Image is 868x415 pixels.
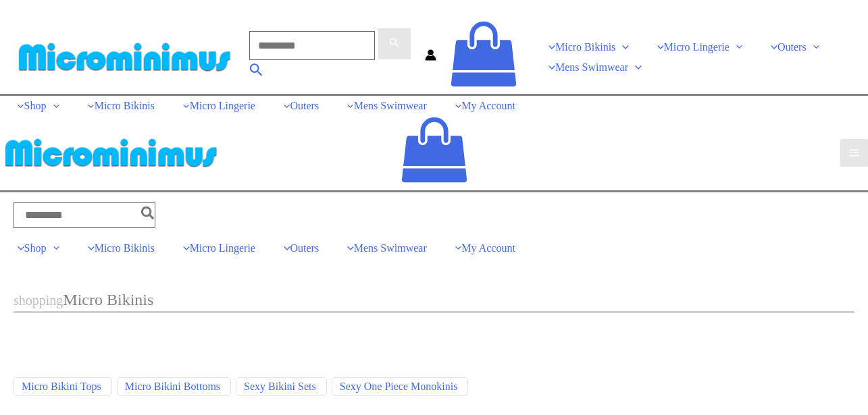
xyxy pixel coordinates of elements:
a: View Shopping Cart, 1 items [450,20,517,94]
a: My Account [438,96,526,116]
span: Outers [290,100,320,111]
a: View Shopping Cart, 1 items [401,116,468,190]
img: MM SHOP LOGO FLAT [14,42,236,72]
a: Search icon link [249,65,263,80]
button: Search Submit [378,28,411,60]
span: Mens Swimwear [354,242,427,254]
nav: Site Navigation [531,37,854,77]
a: Micro Bikini Bottoms [125,380,220,394]
a: Micro BikinisMenu ToggleMenu Toggle [531,37,640,57]
a: OutersMenu ToggleMenu Toggle [753,37,830,57]
span: Micro Bikinis [555,41,615,53]
span: Menu Toggle [628,61,642,73]
span: Micro Bikinis [95,242,155,254]
a: Sexy Bikini Sets [244,380,316,394]
span: Micro Bikinis [95,100,155,111]
span: Outers [777,41,807,53]
span: Menu Toggle [47,242,60,254]
span: Menu Toggle [615,41,629,53]
span: shopping [14,293,63,308]
a: Micro Bikinis [70,238,165,258]
a: Account icon link [425,51,436,63]
span: Micro Lingerie [190,100,255,111]
h3: Micro Bikinis [14,289,854,312]
span: Shop [24,242,47,254]
a: My Account [438,238,526,258]
span: Mens Swimwear [555,61,628,73]
a: Micro Lingerie [165,238,266,258]
a: Sexy One Piece Monokinis [340,380,458,394]
span: Micro Lingerie [664,41,730,53]
a: Outers [266,96,330,116]
a: Micro Bikinis [70,96,165,116]
a: Mens Swimwear [330,238,438,258]
a: Mens SwimwearMenu ToggleMenu Toggle [531,57,652,78]
span: Outers [290,242,320,254]
span: My Account [461,242,515,254]
span: Shop [24,100,47,111]
input: Search Submit [249,31,375,60]
span: Micro Lingerie [190,242,255,254]
span: Mens Swimwear [354,100,427,111]
a: Micro Bikini Tops [22,380,101,394]
span: Menu Toggle [47,100,60,111]
a: Micro LingerieMenu ToggleMenu Toggle [640,37,753,57]
span: My Account [461,100,515,111]
span: Menu Toggle [807,41,820,53]
a: Mens Swimwear [330,96,438,116]
a: Outers [266,238,330,258]
button: Search [141,202,155,228]
a: Micro Lingerie [165,96,266,116]
span: Menu Toggle [730,41,743,53]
